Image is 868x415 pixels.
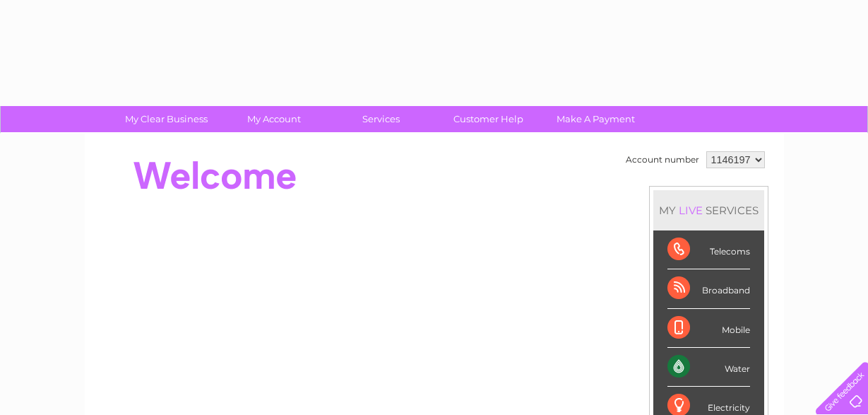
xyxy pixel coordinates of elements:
a: My Account [215,106,332,132]
a: Make A Payment [537,106,654,132]
div: LIVE [676,204,706,217]
a: Services [323,106,439,132]
td: Account number [622,148,703,172]
div: MY SERVICES [653,190,764,230]
div: Mobile [667,309,750,348]
a: Customer Help [430,106,547,132]
a: My Clear Business [108,106,225,132]
div: Telecoms [667,230,750,269]
div: Broadband [667,269,750,308]
div: Water [667,348,750,387]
